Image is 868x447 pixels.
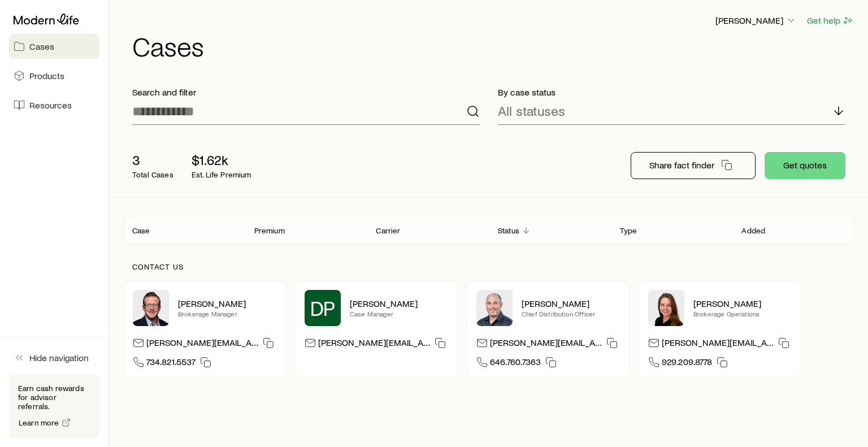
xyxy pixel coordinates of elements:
span: Resources [29,99,72,111]
p: All statuses [498,103,565,119]
span: Hide navigation [29,352,89,363]
span: 646.760.7363 [490,356,541,371]
a: Resources [9,93,99,118]
h1: Cases [132,32,854,59]
img: Matt Kaas [133,290,169,326]
p: [PERSON_NAME][EMAIL_ADDRESS][DOMAIN_NAME] [490,337,602,352]
p: Total Cases [132,170,173,179]
p: Search and filter [132,86,480,98]
p: Case Manager [350,309,448,318]
img: Ellen Wall [648,290,684,326]
p: [PERSON_NAME] [178,298,276,309]
button: Get quotes [765,152,845,179]
span: Products [29,70,64,81]
p: Premium [254,226,285,235]
span: Cases [29,41,54,52]
p: Chief Distribution Officer [522,309,620,318]
p: [PERSON_NAME][EMAIL_ADDRESS][DOMAIN_NAME] [662,337,774,352]
button: Get help [806,14,854,27]
p: Est. Life Premium [192,170,251,179]
p: Brokerage Manager [178,309,276,318]
p: Contact us [132,262,845,271]
button: Share fact finder [631,152,756,179]
p: Share fact finder [649,159,714,171]
p: [PERSON_NAME] [522,298,620,309]
span: 734.821.5537 [146,356,196,371]
p: Brokerage Operations [693,309,792,318]
p: [PERSON_NAME] [350,298,448,309]
div: Earn cash rewards for advisor referrals.Learn more [9,375,99,438]
p: 3 [132,152,173,168]
span: Learn more [19,419,59,427]
p: [PERSON_NAME][EMAIL_ADDRESS][DOMAIN_NAME] [318,337,430,352]
a: Cases [9,34,99,59]
span: 929.209.8778 [662,356,712,371]
p: Status [498,226,519,235]
p: [PERSON_NAME] [693,298,792,309]
button: [PERSON_NAME] [715,14,797,28]
div: Client cases [123,216,854,244]
p: [PERSON_NAME] [715,15,797,26]
p: Case [132,226,150,235]
p: Earn cash rewards for advisor referrals. [18,384,90,411]
p: [PERSON_NAME][EMAIL_ADDRESS][PERSON_NAME][DOMAIN_NAME] [146,337,258,352]
a: Products [9,63,99,88]
p: Added [741,226,765,235]
span: DP [310,297,336,319]
p: Type [620,226,637,235]
img: Dan Pierson [476,290,513,326]
p: $1.62k [192,152,251,168]
button: Hide navigation [9,345,99,370]
p: Carrier [376,226,400,235]
p: By case status [498,86,845,98]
